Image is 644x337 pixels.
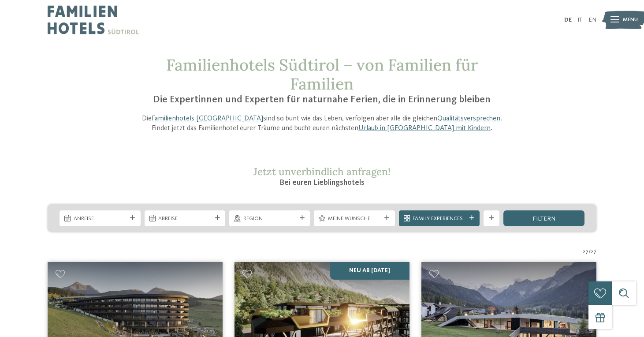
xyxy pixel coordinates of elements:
span: Region [243,215,296,223]
span: Bei euren Lieblingshotels [279,179,365,187]
span: 27 [583,248,588,256]
p: Die sind so bunt wie das Leben, verfolgen aber alle die gleichen . Findet jetzt das Familienhotel... [134,114,511,134]
span: / [588,248,591,256]
span: Anreise [74,215,127,223]
span: Die Expertinnen und Experten für naturnahe Ferien, die in Erinnerung bleiben [153,95,491,105]
span: Familienhotels Südtirol – von Familien für Familien [166,55,478,94]
span: Menü [623,16,638,24]
span: Family Experiences [413,215,465,223]
a: Familienhotels [GEOGRAPHIC_DATA] [152,115,263,122]
a: IT [577,17,582,23]
a: Qualitätsversprechen [437,115,500,122]
span: Jetzt unverbindlich anfragen! [253,165,391,178]
span: filtern [532,216,555,222]
span: 27 [591,248,596,256]
a: EN [588,17,596,23]
a: DE [564,17,572,23]
span: Meine Wünsche [328,215,381,223]
span: Abreise [158,215,211,223]
a: Urlaub in [GEOGRAPHIC_DATA] mit Kindern [358,125,491,132]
